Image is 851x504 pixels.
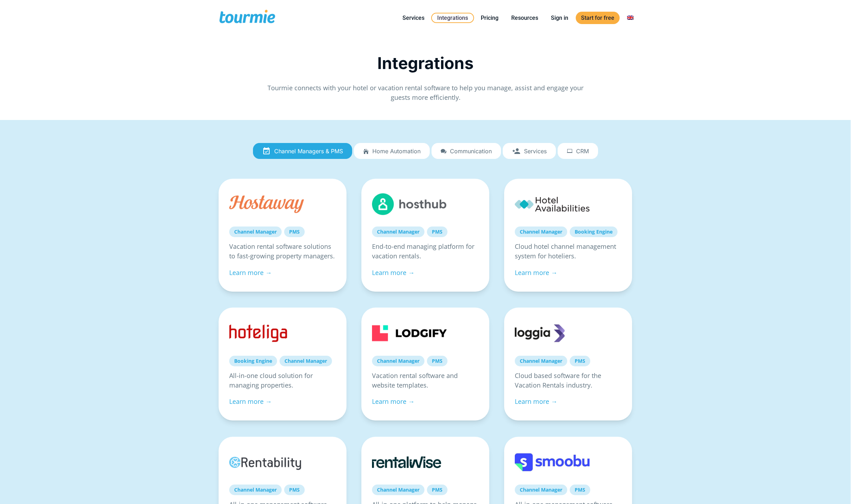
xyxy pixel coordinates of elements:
[515,356,567,366] a: Channel Manager
[372,356,424,366] a: Channel Manager
[229,242,336,261] p: Vacation rental software solutions to fast-growing property managers.
[515,397,557,406] a: Learn more →
[229,371,336,390] p: All-in-one cloud solution for managing properties.
[570,227,618,237] a: Booking Engine
[372,148,421,154] span: Home automation
[229,227,282,237] a: Channel Manager
[503,143,556,159] a: Services
[253,143,352,159] a: Channel Managers & PMS
[576,12,620,24] a: Start for free
[475,13,504,22] a: Pricing
[576,148,589,154] span: CRM
[372,485,424,495] a: Channel Manager
[372,268,415,277] a: Learn more →
[427,356,447,366] a: PMS
[546,13,574,22] a: Sign in
[229,356,277,366] a: Booking Engine
[558,143,598,159] a: CRM
[229,268,272,277] a: Learn more →
[372,242,479,261] p: End-to-end managing platform for vacation rentals.
[377,53,474,73] span: Integrations
[427,227,447,237] a: PMS
[506,13,543,22] a: Resources
[570,485,590,495] a: PMS
[280,356,332,366] a: Channel Manager
[284,227,305,237] a: PMS
[515,371,621,390] p: Cloud based software for the Vacation Rentals industry.
[372,227,424,237] a: Channel Manager
[431,13,474,23] a: Integrations
[515,268,557,277] a: Learn more →
[427,485,447,495] a: PMS
[397,13,430,22] a: Services
[515,242,621,261] p: Cloud hotel channel management system for hoteliers.
[570,356,590,366] a: PMS
[432,143,501,159] a: Communication
[524,148,547,154] span: Services
[274,148,343,154] span: Channel Managers & PMS
[450,148,492,154] span: Communication
[229,397,272,406] a: Learn more →
[229,485,282,495] a: Channel Manager
[372,397,415,406] a: Learn more →
[284,485,305,495] a: PMS
[515,485,567,495] a: Channel Manager
[354,143,430,159] a: Home automation
[267,84,584,102] span: Tourmie connects with your hotel or vacation rental software to help you manage, assist and engag...
[515,227,567,237] a: Channel Manager
[372,371,479,390] p: Vacation rental software and website templates.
